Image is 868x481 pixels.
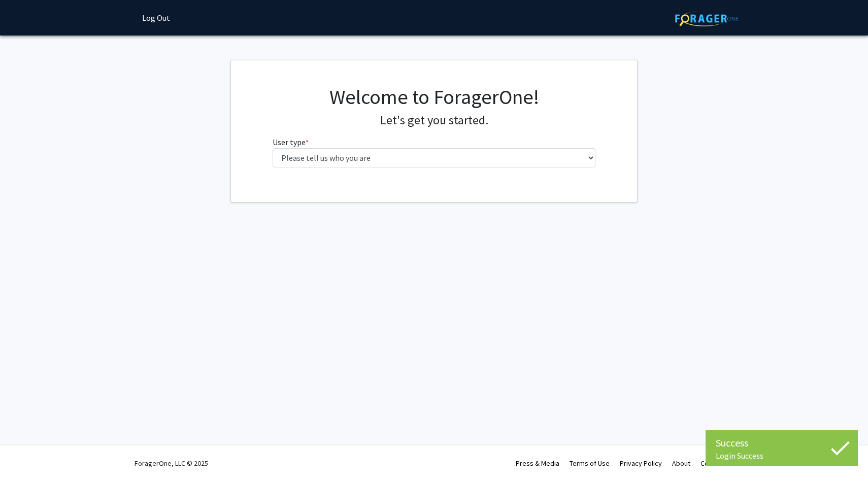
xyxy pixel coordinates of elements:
[273,85,596,109] h1: Welcome to ForagerOne!
[700,459,733,468] a: Contact Us
[672,459,690,468] a: About
[570,459,610,468] a: Terms of Use
[620,459,662,468] a: Privacy Policy
[716,435,848,451] div: Success
[716,451,848,461] div: Login Success
[135,445,208,481] div: ForagerOne, LLC © 2025
[675,11,739,26] img: ForagerOne Logo
[273,113,596,128] h4: Let's get you started.
[273,136,309,148] label: User type
[516,459,559,468] a: Press & Media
